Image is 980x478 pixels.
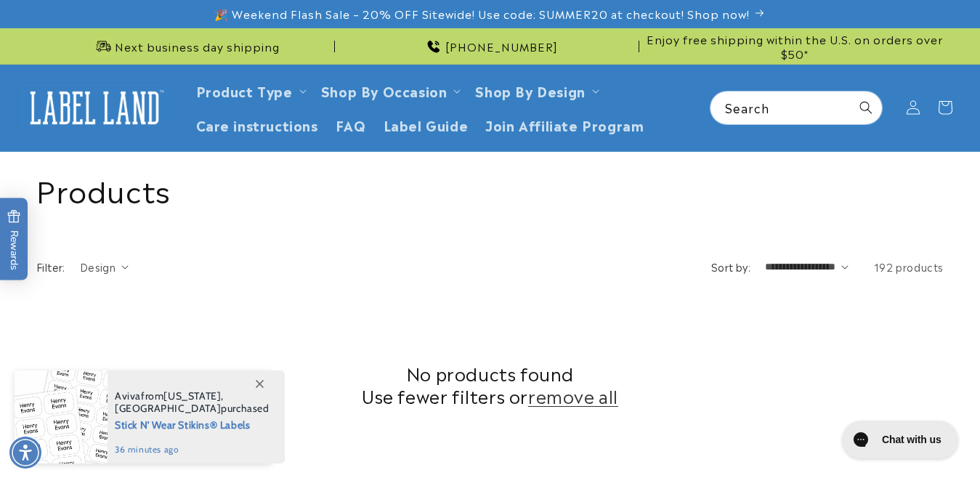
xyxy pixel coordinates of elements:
[36,362,944,407] h2: No products found Use fewer filters or
[214,7,750,21] span: 🎉 Weekend Flash Sale – 20% OFF Sitewide! Use code: SUMMER20 at checkout! Shop now!
[477,108,652,142] a: Join Affiliate Program
[312,73,467,108] summary: Shop By Occasion
[115,443,270,456] span: 36 minutes ago
[115,402,221,415] span: [GEOGRAPHIC_DATA]
[466,73,604,108] summary: Shop By Design
[187,108,327,142] a: Care instructions
[475,81,585,100] a: Shop By Design
[17,80,173,136] a: Label Land
[115,415,270,433] span: Stick N' Wear Stikins® Labels
[327,108,375,142] a: FAQ
[36,259,65,275] h2: Filter:
[196,116,318,133] span: Care instructions
[874,259,944,274] span: 192 products
[375,108,477,142] a: Label Guide
[528,384,618,407] a: remove all
[9,437,41,469] div: Accessibility Menu
[485,116,644,133] span: Join Affiliate Program
[22,85,167,130] img: Label Land
[36,28,335,64] div: Announcement
[645,32,944,60] span: Enjoy free shipping within the U.S. on orders over $50*
[835,416,965,463] iframe: Gorgias live chat messenger
[36,170,944,208] h1: Products
[115,39,280,54] span: Next business day shipping
[711,259,750,274] label: Sort by:
[445,39,558,54] span: [PHONE_NUMBER]
[196,81,293,100] a: Product Type
[645,28,944,64] div: Announcement
[321,82,448,99] span: Shop By Occasion
[80,259,129,275] summary: Design (0 selected)
[7,210,21,270] span: Rewards
[341,28,639,64] div: Announcement
[384,116,469,133] span: Label Guide
[115,389,141,402] span: Aviva
[187,73,312,108] summary: Product Type
[80,259,116,274] span: Design
[115,390,270,415] span: from , purchased
[336,116,366,133] span: FAQ
[163,389,221,402] span: [US_STATE]
[850,92,882,123] button: Search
